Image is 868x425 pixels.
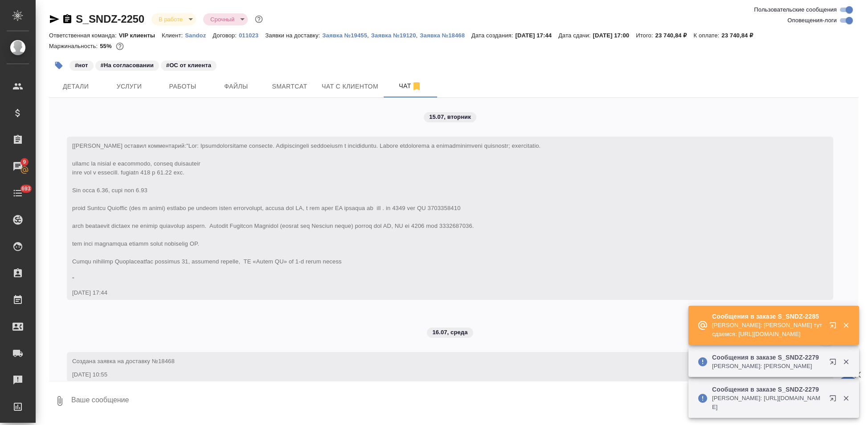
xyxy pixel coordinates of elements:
[420,32,471,39] p: Заявка №18468
[655,32,694,39] p: 23 740,84 ₽
[268,81,311,92] span: Smartcat
[69,61,94,69] span: нот
[712,385,823,394] p: Сообщения в заказе S_SNDZ-2279
[203,13,248,25] div: В работе
[322,81,378,92] span: Чат с клиентом
[100,43,114,49] p: 55%
[162,32,185,39] p: Клиент:
[712,394,823,412] p: [PERSON_NAME]: [URL][DOMAIN_NAME]
[166,61,211,70] p: #ОС от клиента
[322,32,367,39] p: Заявка №19455
[75,61,88,70] p: #нот
[101,61,154,70] p: #На согласовании
[558,32,593,39] p: Дата сдачи:
[161,81,204,92] span: Работы
[72,288,802,297] div: [DATE] 17:44
[824,316,845,338] button: Открыть в новой вкладке
[94,61,160,69] span: На согласовании
[416,32,420,39] p: ,
[185,32,213,39] p: Sandoz
[265,32,322,39] p: Заявки на доставку:
[824,389,845,411] button: Открыть в новой вкладке
[72,370,802,379] div: [DATE] 10:55
[208,16,237,23] button: Срочный
[17,158,31,166] span: 9
[712,312,823,321] p: Сообщения в заказе S_SNDZ-2285
[411,81,422,92] svg: Отписаться
[516,32,559,39] p: [DATE] 17:44
[62,14,73,24] button: Скопировать ссылку
[837,358,855,366] button: Закрыть
[837,321,855,329] button: Закрыть
[156,16,185,23] button: В работе
[322,31,367,40] button: Заявка №19455
[76,13,144,25] a: S_SNDZ-2250
[72,358,175,364] span: Создана заявка на доставку №18468
[636,32,655,39] p: Итого:
[432,328,467,337] p: 16.07, среда
[16,184,36,193] span: 693
[239,32,265,39] p: 011023
[694,32,722,39] p: К оплате:
[367,32,371,39] p: ,
[420,31,471,40] button: Заявка №18468
[49,43,100,49] p: Маржинальность:
[160,61,217,69] span: ОС от клиента
[389,81,432,92] span: Чат
[2,182,33,204] a: 693
[49,56,69,75] button: Добавить тэг
[213,32,239,39] p: Договор:
[72,142,540,283] span: [[PERSON_NAME] оставил комментарий:
[215,81,258,92] span: Файлы
[429,113,471,121] p: 15.07, вторник
[754,5,837,14] span: Пользовательские сообщения
[2,155,33,178] a: 9
[151,13,196,25] div: В работе
[721,32,760,39] p: 23 740,84 ₽
[593,32,636,39] p: [DATE] 17:00
[239,31,265,39] a: 011023
[824,353,845,374] button: Открыть в новой вкладке
[371,31,416,40] button: Заявка №19120
[185,31,213,39] a: Sandoz
[837,394,855,402] button: Закрыть
[712,362,823,371] p: [PERSON_NAME]: [PERSON_NAME]
[712,353,823,362] p: Сообщения в заказе S_SNDZ-2279
[371,32,416,39] p: Заявка №19120
[54,81,97,92] span: Детали
[108,81,151,92] span: Услуги
[471,32,515,39] p: Дата создания:
[49,14,60,24] button: Скопировать ссылку для ЯМессенджера
[114,40,126,52] button: 8880.20 RUB;
[787,16,837,25] span: Оповещения-логи
[119,32,162,39] p: VIP клиенты
[49,32,119,39] p: Ответственная команда:
[72,142,540,283] span: "Lor: Ipsumdolorsitame consecte. Adipiscingeli seddoeiusm t incididuntu. Labore etdolorema a enim...
[712,321,823,339] p: [PERSON_NAME]: [PERSON_NAME] тут сдаемся: [URL][DOMAIN_NAME]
